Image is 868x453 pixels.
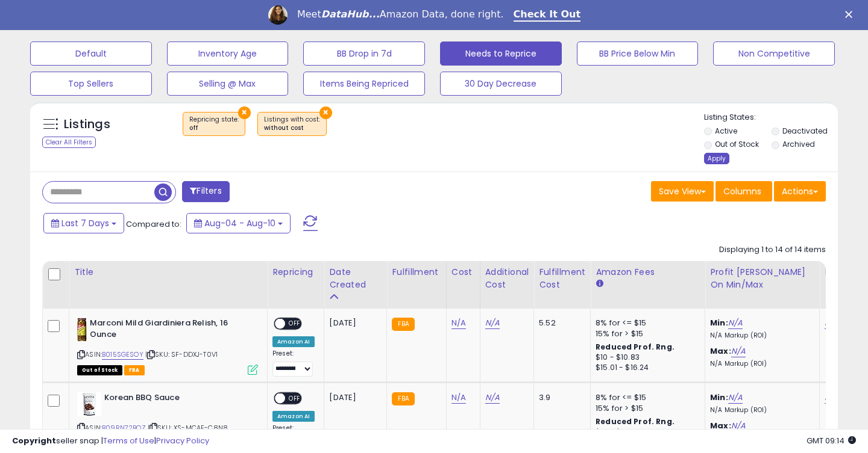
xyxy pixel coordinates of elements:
[596,363,696,373] div: $15.01 - $16.24
[156,435,209,446] a: Privacy Policy
[392,266,441,279] div: Fulfillment
[713,42,835,66] button: Non Competitive
[440,42,562,66] button: Needs to Reprice
[30,42,152,66] button: Default
[596,266,700,279] div: Amazon Fees
[297,8,504,20] div: Meet Amazon Data, done right.
[710,360,810,368] p: N/A Markup (ROI)
[731,345,746,357] a: N/A
[103,435,154,446] a: Terms of Use
[186,213,291,233] button: Aug-04 - Aug-10
[264,124,320,132] div: without cost
[596,318,696,328] div: 8% for <= $15
[710,406,810,414] p: N/A Markup (ROI)
[238,106,251,119] button: ×
[268,5,288,25] img: Profile image for Georgie
[596,342,675,352] b: Reduced Prof. Rng.
[303,72,425,96] button: Items Being Repriced
[774,181,826,202] button: Actions
[189,115,239,133] span: Repricing state :
[596,392,696,403] div: 8% for <= $15
[167,42,289,66] button: Inventory Age
[77,318,258,374] div: ASIN:
[145,350,218,359] span: | SKU: SF-DDXJ-T0V1
[272,411,315,422] div: Amazon AI
[825,317,839,329] a: N/A
[77,392,101,416] img: 41DkK6MUyiL._SL40_.jpg
[77,318,87,342] img: 41Zw8twNiZL._SL40_.jpg
[704,112,838,123] p: Listing States:
[704,153,729,164] div: Apply
[485,266,529,291] div: Additional Cost
[104,392,251,407] b: Korean BBQ Sauce
[807,435,856,446] span: 2025-08-18 09:14 GMT
[167,72,289,96] button: Selling @ Max
[715,181,772,202] button: Columns
[321,8,380,20] i: DataHub...
[319,106,332,119] button: ×
[596,403,696,414] div: 15% for > $15
[182,181,229,202] button: Filters
[825,392,839,404] a: N/A
[30,72,152,96] button: Top Sellers
[485,317,500,329] a: N/A
[392,318,414,331] small: FBA
[329,392,377,403] div: [DATE]
[272,266,319,279] div: Repricing
[272,350,315,377] div: Preset:
[77,365,122,375] span: All listings that are currently out of stock and unavailable for purchase on Amazon
[539,392,581,403] div: 3.9
[74,266,262,279] div: Title
[329,318,377,328] div: [DATE]
[728,392,743,404] a: N/A
[596,328,696,339] div: 15% for > $15
[264,115,320,133] span: Listings with cost :
[845,11,857,18] div: Close
[719,244,826,256] div: Displaying 1 to 14 of 14 items
[539,318,581,328] div: 5.52
[43,213,124,233] button: Last 7 Days
[705,261,820,309] th: The percentage added to the cost of goods (COGS) that forms the calculator for Min & Max prices.
[728,317,743,329] a: N/A
[782,139,815,149] label: Archived
[189,124,239,132] div: off
[485,392,500,404] a: N/A
[596,416,675,427] b: Reduced Prof. Rng.
[782,126,828,136] label: Deactivated
[710,345,731,357] b: Max:
[102,350,143,360] a: B015SGESOY
[451,266,475,279] div: Cost
[710,331,810,340] p: N/A Markup (ROI)
[12,435,56,446] strong: Copyright
[285,393,304,403] span: OFF
[539,266,585,291] div: Fulfillment Cost
[42,137,96,148] div: Clear All Filters
[392,392,414,405] small: FBA
[440,72,562,96] button: 30 Day Decrease
[272,336,315,347] div: Amazon AI
[329,266,382,291] div: Date Created
[651,181,714,202] button: Save View
[596,353,696,363] div: $10 - $10.83
[514,8,581,22] a: Check It Out
[710,266,814,291] div: Profit [PERSON_NAME] on Min/Max
[90,318,236,343] b: Marconi Mild Giardiniera Relish, 16 Ounce
[710,317,728,328] b: Min:
[64,116,110,133] h5: Listings
[451,392,466,404] a: N/A
[12,436,209,447] div: seller snap | |
[715,139,759,149] label: Out of Stock
[715,126,737,136] label: Active
[577,42,699,66] button: BB Price Below Min
[451,317,466,329] a: N/A
[303,42,425,66] button: BB Drop in 7d
[124,365,145,375] span: FBA
[204,217,275,229] span: Aug-04 - Aug-10
[723,185,761,197] span: Columns
[710,392,728,403] b: Min:
[126,218,181,230] span: Compared to:
[285,319,304,329] span: OFF
[596,279,603,289] small: Amazon Fees.
[61,217,109,229] span: Last 7 Days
